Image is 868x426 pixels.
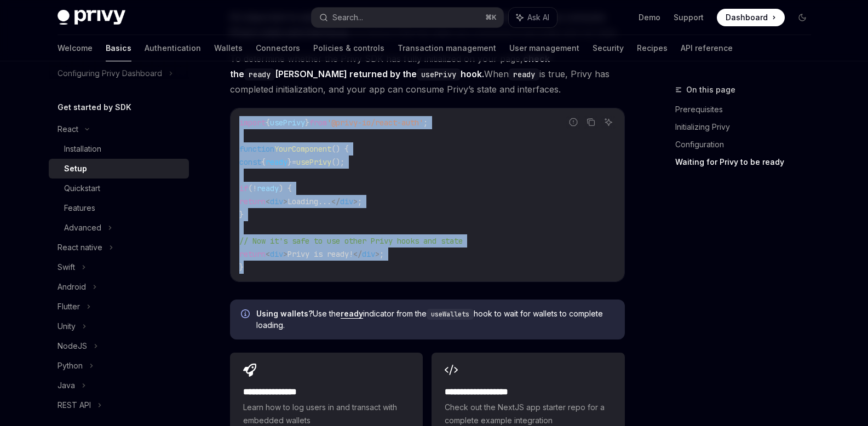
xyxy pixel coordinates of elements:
[266,118,270,128] span: {
[288,249,353,259] span: Privy is ready!
[266,157,288,167] span: ready
[58,399,91,412] div: REST API
[637,35,668,61] a: Recipes
[58,379,75,392] div: Java
[305,118,309,128] span: }
[332,11,363,24] div: Search...
[593,35,624,61] a: Security
[248,183,252,193] span: (
[244,68,275,80] code: ready
[427,309,474,320] code: useWallets
[362,249,375,259] span: div
[230,51,625,97] span: To determine whether the Privy SDK has fully initialized on your page, When is true, Privy has co...
[270,249,283,259] span: div
[64,182,100,195] div: Quickstart
[49,139,189,159] a: Installation
[214,35,243,61] a: Wallets
[58,339,87,353] div: NodeJS
[58,241,102,254] div: React native
[681,35,733,61] a: API reference
[239,236,463,246] span: // Now it's safe to use other Privy hooks and state
[58,101,131,114] h5: Get started by SDK
[675,136,820,153] a: Configuration
[527,12,549,23] span: Ask AI
[239,183,248,193] span: if
[675,118,820,136] a: Initializing Privy
[331,144,349,154] span: () {
[686,83,735,96] span: On this page
[341,309,363,319] a: ready
[358,197,362,206] span: ;
[485,13,497,22] span: ⌘ K
[256,35,300,61] a: Connectors
[270,118,305,128] span: usePrivy
[674,12,704,23] a: Support
[288,157,292,167] span: }
[58,320,76,333] div: Unity
[239,262,244,272] span: }
[49,179,189,198] a: Quickstart
[274,144,331,154] span: YourComponent
[239,210,244,220] span: }
[509,35,579,61] a: User management
[509,68,539,80] code: ready
[58,261,75,274] div: Swift
[726,12,768,23] span: Dashboard
[145,35,201,61] a: Authentication
[584,115,598,129] button: Copy the contents from the code block
[353,249,362,259] span: </
[64,142,101,156] div: Installation
[279,183,292,193] span: ) {
[309,118,327,128] span: from
[675,153,820,171] a: Waiting for Privy to be ready
[675,101,820,118] a: Prerequisites
[398,35,496,61] a: Transaction management
[601,115,616,129] button: Ask AI
[331,197,340,206] span: </
[256,309,313,318] strong: Using wallets?
[261,157,266,167] span: {
[49,159,189,179] a: Setup
[239,144,274,154] span: function
[64,221,101,234] div: Advanced
[312,8,503,27] button: Search...⌘K
[331,157,344,167] span: ();
[717,9,785,26] a: Dashboard
[64,162,87,175] div: Setup
[266,249,270,259] span: <
[58,123,78,136] div: React
[288,197,331,206] span: Loading...
[283,249,288,259] span: >
[266,197,270,206] span: <
[423,118,428,128] span: ;
[327,118,423,128] span: '@privy-io/react-auth'
[417,68,461,80] code: usePrivy
[566,115,580,129] button: Report incorrect code
[239,249,266,259] span: return
[509,8,557,27] button: Ask AI
[49,198,189,218] a: Features
[340,197,353,206] span: div
[58,359,83,372] div: Python
[58,280,86,293] div: Android
[375,249,380,259] span: >
[257,183,279,193] span: ready
[239,118,266,128] span: import
[239,197,266,206] span: return
[292,157,296,167] span: =
[58,10,125,25] img: dark logo
[239,157,261,167] span: const
[353,197,358,206] span: >
[58,35,93,61] a: Welcome
[639,12,660,23] a: Demo
[58,300,80,313] div: Flutter
[64,202,95,215] div: Features
[313,35,384,61] a: Policies & controls
[794,9,811,26] button: Toggle dark mode
[270,197,283,206] span: div
[380,249,384,259] span: ;
[256,308,614,331] span: Use the indicator from the hook to wait for wallets to complete loading.
[106,35,131,61] a: Basics
[252,183,257,193] span: !
[283,197,288,206] span: >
